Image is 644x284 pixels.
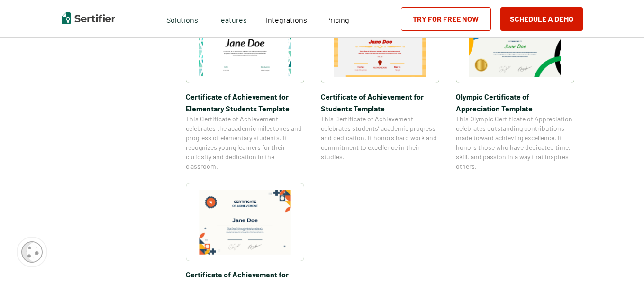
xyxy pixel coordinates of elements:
span: This Olympic Certificate of Appreciation celebrates outstanding contributions made toward achievi... [456,114,574,171]
a: Integrations [266,13,307,25]
img: Certificate of Achievement for Graduation [199,190,291,255]
img: Olympic Certificate of Appreciation​ Template [469,12,561,77]
img: Cookie Popup Icon [21,241,43,263]
span: This Certificate of Achievement celebrates students’ academic progress and dedication. It honors ... [321,114,439,162]
img: Certificate of Achievement for Students Template [334,12,426,77]
button: Schedule a Demo [500,7,583,31]
iframe: Chat Widget [597,238,644,284]
span: Solutions [166,13,198,25]
a: Certificate of Achievement for Students TemplateCertificate of Achievement for Students TemplateT... [321,5,439,171]
a: Try for Free Now [401,7,491,31]
span: This Certificate of Achievement celebrates the academic milestones and progress of elementary stu... [186,114,304,171]
span: Integrations [266,15,307,24]
img: Certificate of Achievement for Elementary Students Template [199,12,291,77]
a: Olympic Certificate of Appreciation​ TemplateOlympic Certificate of Appreciation​ TemplateThis Ol... [456,5,574,171]
a: Pricing [326,13,349,25]
span: Olympic Certificate of Appreciation​ Template [456,91,574,114]
span: Features [217,13,247,25]
a: Certificate of Achievement for Elementary Students TemplateCertificate of Achievement for Element... [186,5,304,171]
img: Sertifier | Digital Credentialing Platform [62,12,115,24]
span: Certificate of Achievement for Students Template [321,91,439,114]
span: Certificate of Achievement for Elementary Students Template [186,91,304,114]
span: Pricing [326,15,349,24]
